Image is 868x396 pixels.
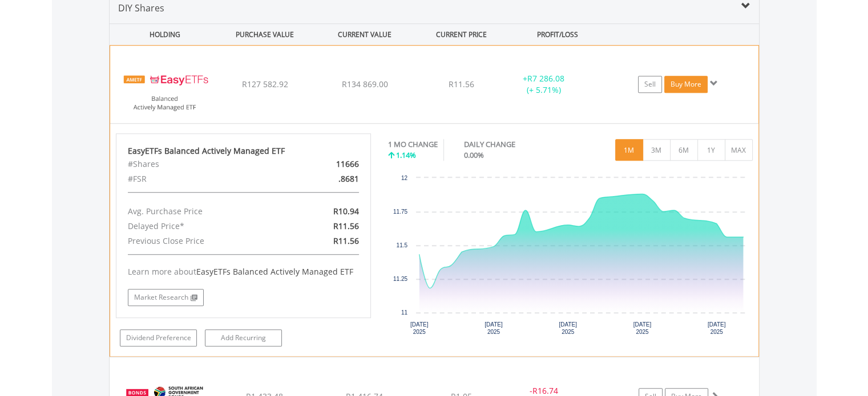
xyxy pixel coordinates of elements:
[116,60,214,120] img: EQU.ZA.EASYBF.png
[415,24,506,45] div: CURRENT PRICE
[664,76,708,93] a: Buy More
[119,157,285,172] div: #Shares
[393,209,407,215] text: 11.75
[643,139,671,161] button: 3M
[119,204,285,219] div: Avg. Purchase Price
[216,24,314,45] div: PURCHASE VALUE
[316,24,414,45] div: CURRENT VALUE
[527,73,564,84] span: R7 286.08
[500,73,586,96] div: + (+ 5.71%)
[119,219,285,234] div: Delayed Price*
[401,309,408,316] text: 11
[128,145,360,157] div: EasyETFs Balanced Actively Managed ETF
[670,139,698,161] button: 6M
[401,175,408,181] text: 12
[633,321,652,335] text: [DATE] 2025
[333,206,359,217] span: R10.94
[396,150,416,160] span: 1.14%
[559,321,577,335] text: [DATE] 2025
[341,79,387,89] span: R134 869.00
[333,221,359,231] span: R11.56
[388,139,438,150] div: 1 MO CHANGE
[725,139,753,161] button: MAX
[110,24,214,45] div: HOLDING
[118,2,164,14] span: DIY Shares
[638,76,662,93] a: Sell
[333,235,359,246] span: R11.56
[285,157,368,172] div: 11666
[285,172,368,186] div: .8681
[509,24,607,45] div: PROFIT/LOSS
[128,289,204,306] a: Market Research
[205,329,282,346] a: Add Recurring
[697,139,725,161] button: 1Y
[615,139,643,161] button: 1M
[196,266,353,277] span: EasyETFs Balanced Actively Managed ETF
[449,79,474,89] span: R11.56
[393,276,407,282] text: 11.25
[464,150,484,160] span: 0.00%
[532,385,558,396] span: R16.74
[397,242,408,248] text: 11.5
[388,172,752,343] svg: Interactive chart
[119,172,285,186] div: #FSR
[120,329,197,346] a: Dividend Preference
[241,79,288,89] span: R127 582.92
[485,321,503,335] text: [DATE] 2025
[128,266,360,277] div: Learn more about
[388,172,753,343] div: Chart. Highcharts interactive chart.
[119,234,285,248] div: Previous Close Price
[410,321,429,335] text: [DATE] 2025
[708,321,726,335] text: [DATE] 2025
[464,139,555,150] div: DAILY CHANGE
